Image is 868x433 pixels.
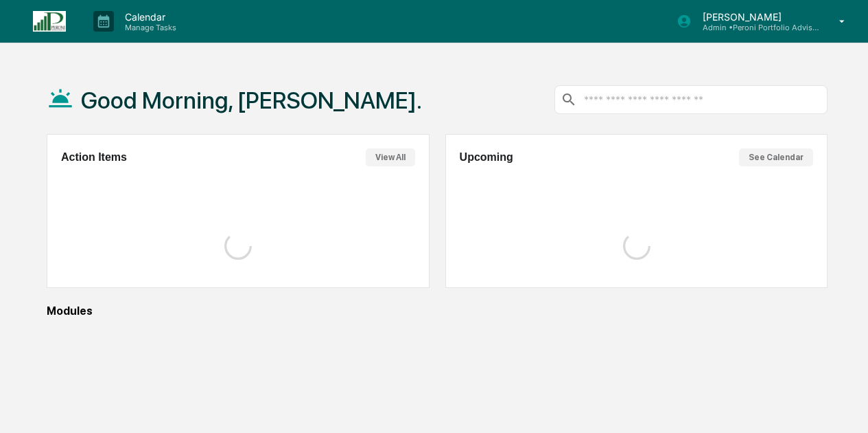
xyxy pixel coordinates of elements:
[366,148,415,166] button: View All
[61,151,127,164] h2: Action Items
[47,304,828,318] div: Modules
[81,87,422,114] h1: Good Morning, [PERSON_NAME].
[692,23,819,32] p: Admin • Peroni Portfolio Advisors
[33,11,66,32] img: logo
[739,148,813,166] button: See Calendar
[114,23,183,32] p: Manage Tasks
[460,151,513,164] h2: Upcoming
[692,11,819,23] p: [PERSON_NAME]
[114,11,183,23] p: Calendar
